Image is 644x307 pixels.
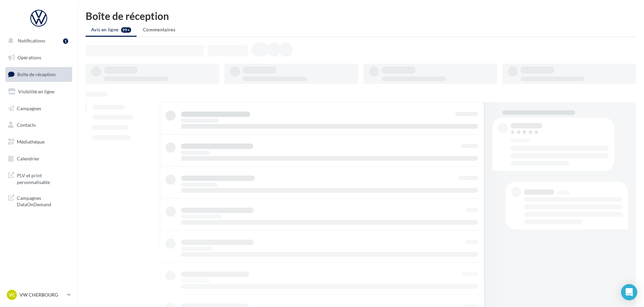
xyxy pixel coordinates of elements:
[4,67,74,82] a: Boîte de réception
[20,291,64,298] p: VW CHERBOURG
[18,38,45,43] span: Notifications
[4,101,74,116] a: Campagnes
[4,152,74,166] a: Calendrier
[4,191,74,211] a: Campagnes DataOnDemand
[17,105,41,111] span: Campagnes
[4,168,74,188] a: PLV et print personnalisable
[18,89,54,94] span: Visibilité en ligne
[621,284,637,300] div: Open Intercom Messenger
[63,38,68,44] div: 1
[4,85,74,99] a: Visibilité en ligne
[4,34,71,48] button: Notifications 1
[9,291,15,298] span: VC
[4,135,74,149] a: Médiathèque
[4,118,74,132] a: Contacts
[143,27,175,32] span: Commentaires
[4,51,74,65] a: Opérations
[17,122,36,128] span: Contacts
[17,71,56,77] span: Boîte de réception
[17,156,39,161] span: Calendrier
[18,55,41,60] span: Opérations
[86,11,636,21] div: Boîte de réception
[17,193,69,208] span: Campagnes DataOnDemand
[17,139,45,145] span: Médiathèque
[5,288,72,301] a: VC VW CHERBOURG
[17,171,69,185] span: PLV et print personnalisable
